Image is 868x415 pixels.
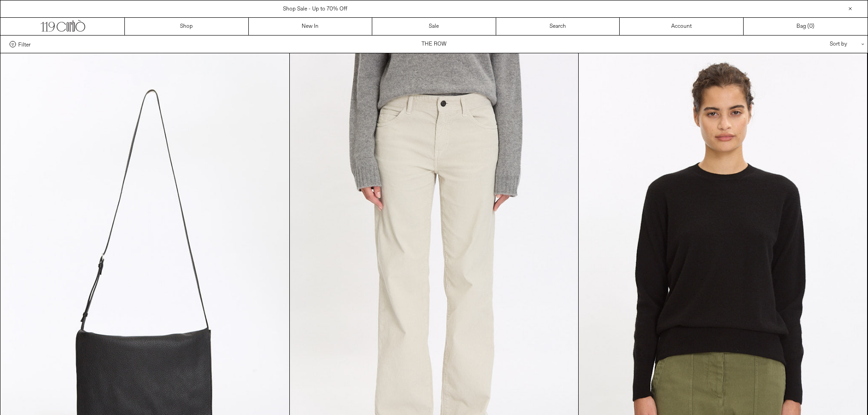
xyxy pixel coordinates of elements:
a: Sale [372,18,496,35]
a: Search [496,18,620,35]
a: Shop Sale - Up to 70% Off [283,5,347,13]
span: ) [809,22,814,31]
span: Filter [18,41,31,47]
a: Shop [125,18,249,35]
a: Bag () [744,18,868,35]
a: New In [249,18,373,35]
span: 0 [809,23,812,30]
div: Sort by [776,36,858,53]
a: Account [620,18,744,35]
